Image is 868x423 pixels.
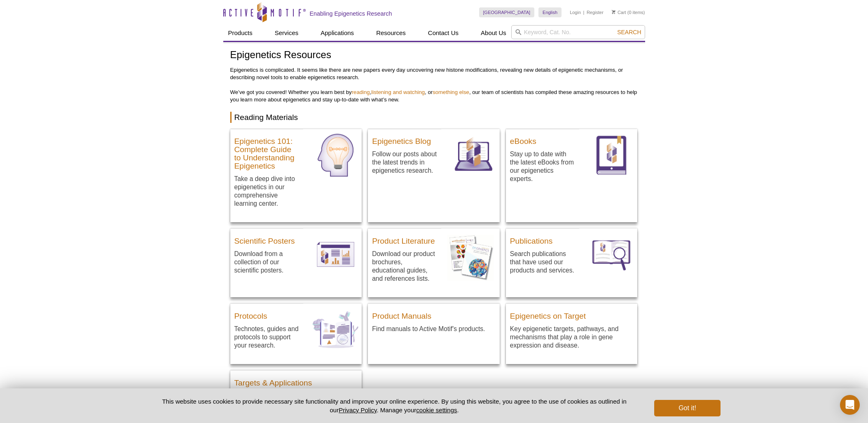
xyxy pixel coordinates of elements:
span: Search [617,29,641,35]
p: Technotes, guides and protocols to support your research. [234,324,299,350]
a: Login [570,9,581,15]
h2: Enabling Epigenetics Research [310,10,392,17]
p: Key epigenetic targets, pathways, and mechanisms that play a role in gene expression and disease. [510,324,634,350]
h3: Publications [510,233,575,245]
h3: Epigenetics on Target [510,308,634,320]
p: Epigenetics is complicated. It seems like there are new papers every day uncovering new histone m... [230,66,638,103]
p: Take a deep dive into epigenetics in our comprehensive learning center. [234,174,299,208]
h2: Reading Materials [230,112,638,123]
p: Stay up to date with the latest eBooks from our epigenetics experts. [510,150,575,183]
h1: Epigenetics Resources [230,49,638,61]
h3: Scientific Posters [234,233,299,245]
a: reading [352,89,370,95]
img: Posters [309,228,362,281]
button: Got it! [654,400,720,416]
h3: eBooks [510,133,575,146]
input: Keyword, Cat. No. [511,25,645,39]
a: English [538,7,562,17]
h3: Product Manuals [372,308,496,320]
img: Epigenetics Learning Center [309,129,362,181]
a: Products [223,25,257,41]
h3: Epigenetics 101: Complete Guide to Understanding Epigenetics [234,133,299,170]
button: Search [615,28,643,36]
a: listening and watching [371,89,425,95]
a: Epigenetics 101: Complete Guide to Understanding Epigenetics Take a deep dive into epigenetics in... [230,129,362,223]
a: About Us [476,25,511,41]
a: Protocols Technotes, guides and protocols to support your research. Protocols [230,303,362,364]
a: Product Manuals Find manuals to Active Motif's products. [368,303,500,341]
a: Contact Us [423,25,463,41]
p: Download from a collection of our scientific posters. [234,249,299,275]
p: This website uses cookies to provide necessary site functionality and improve your online experie... [148,397,641,414]
h3: Product Literature [372,233,437,245]
a: Privacy Policy [339,407,377,414]
h3: Protocols [234,308,299,320]
p: Search publications that have used our products and services. [510,249,575,275]
h3: Targets & Applications [234,375,358,387]
a: eBooks Stay up to date with the latest eBooks from our epigenetics experts. eBooks [506,129,638,198]
img: Download Product Literature [447,228,500,281]
p: Find manuals to Active Motif's products. [372,324,496,333]
li: (0 items) [612,7,645,17]
img: Publications [585,228,638,281]
div: Open Intercom Messenger [840,395,860,415]
img: eBooks [585,129,638,181]
a: Applications [316,25,359,41]
img: Your Cart [612,10,615,14]
p: Follow our posts about the latest trends in epigenetics research. [372,150,437,175]
img: Protocols [309,303,362,356]
img: Blog [447,129,500,181]
a: Epigenetics on Target Key epigenetic targets, pathways, and mechanisms that play a role in gene e... [506,303,638,358]
a: Cart [612,9,626,15]
a: [GEOGRAPHIC_DATA] [479,7,535,17]
h3: Epigenetics Blog [372,133,437,146]
a: Publications Search publications that have used our products and services. Publications [506,228,638,289]
a: Services [270,25,304,41]
a: Register [587,9,604,15]
button: cookie settings [416,407,457,414]
li: | [583,7,585,17]
a: Resources [371,25,411,41]
a: Scientific Posters Download from a collection of our scientific posters. Posters [230,228,362,289]
a: Epigenetics Blog Follow our posts about the latest trends in epigenetics research. Blog [368,129,500,190]
a: Product Literature Download our product brochures, educational guides, and references lists. Down... [368,228,500,297]
a: something else [433,89,469,95]
p: Download our product brochures, educational guides, and references lists. [372,249,437,283]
